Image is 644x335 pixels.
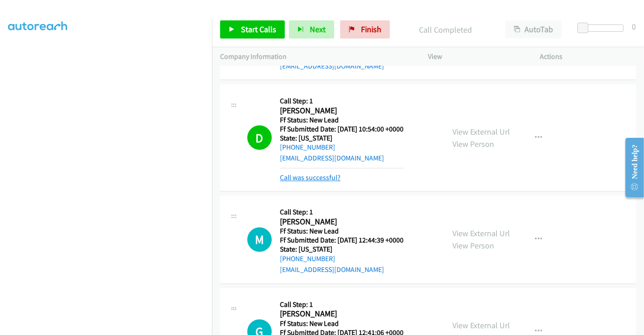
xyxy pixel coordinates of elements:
[247,228,272,252] h1: M
[280,116,404,125] h5: Ff Status: New Lead
[241,24,276,34] span: Start Calls
[582,24,624,32] div: Delay between calls (in seconds)
[310,24,326,34] span: Next
[280,245,404,254] h5: State: [US_STATE]
[540,51,636,62] p: Actions
[452,320,510,331] a: View External Url
[402,24,489,36] p: Call Completed
[280,301,404,310] h5: Call Step: 1
[280,309,404,320] h2: [PERSON_NAME]
[428,51,524,62] p: View
[280,320,404,329] h5: Ff Status: New Lead
[452,126,510,137] a: View External Url
[280,134,404,143] h5: State: [US_STATE]
[505,20,562,39] button: AutoTab
[247,126,272,150] h1: D
[280,266,384,274] a: [EMAIL_ADDRESS][DOMAIN_NAME]
[289,20,334,39] button: Next
[340,20,390,39] a: Finish
[280,106,404,116] h2: [PERSON_NAME]
[280,255,335,263] a: [PHONE_NUMBER]
[452,228,510,239] a: View External Url
[220,20,285,39] a: Start Calls
[220,51,412,62] p: Company Information
[280,62,384,70] a: [EMAIL_ADDRESS][DOMAIN_NAME]
[280,208,404,217] h5: Call Step: 1
[632,20,636,33] div: 0
[280,154,384,163] a: [EMAIL_ADDRESS][DOMAIN_NAME]
[280,174,341,182] a: Call was successful?
[247,228,272,252] div: The call is yet to be attempted
[452,241,494,251] a: View Person
[280,217,404,228] h2: [PERSON_NAME]
[280,236,404,245] h5: Ff Submitted Date: [DATE] 12:44:39 +0000
[280,97,404,106] h5: Call Step: 1
[452,139,494,149] a: View Person
[618,131,644,204] iframe: Resource Center
[361,24,381,34] span: Finish
[280,125,404,134] h5: Ff Submitted Date: [DATE] 10:54:00 +0000
[280,143,335,152] a: [PHONE_NUMBER]
[280,227,404,236] h5: Ff Status: New Lead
